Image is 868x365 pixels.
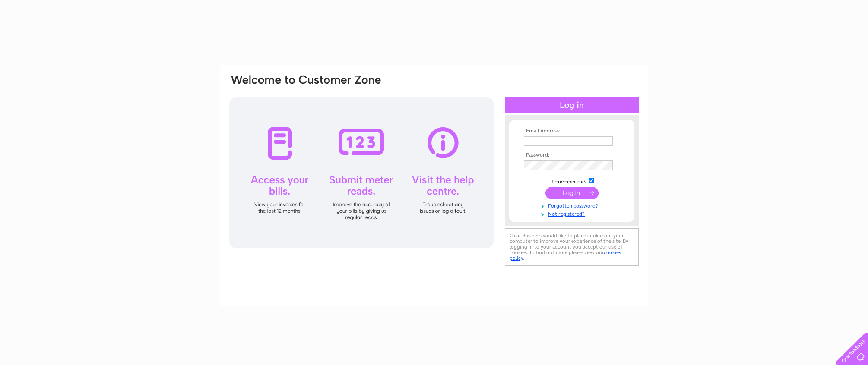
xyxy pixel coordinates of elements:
td: Remember me? [522,176,622,185]
th: Password: [522,152,622,158]
div: Clear Business would like to place cookies on your computer to improve your experience of the sit... [505,228,639,266]
a: Not registered? [524,209,622,217]
a: cookies policy [510,249,621,261]
a: Forgotten password? [524,201,622,209]
th: Email Address: [522,128,622,134]
input: Submit [545,187,599,199]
